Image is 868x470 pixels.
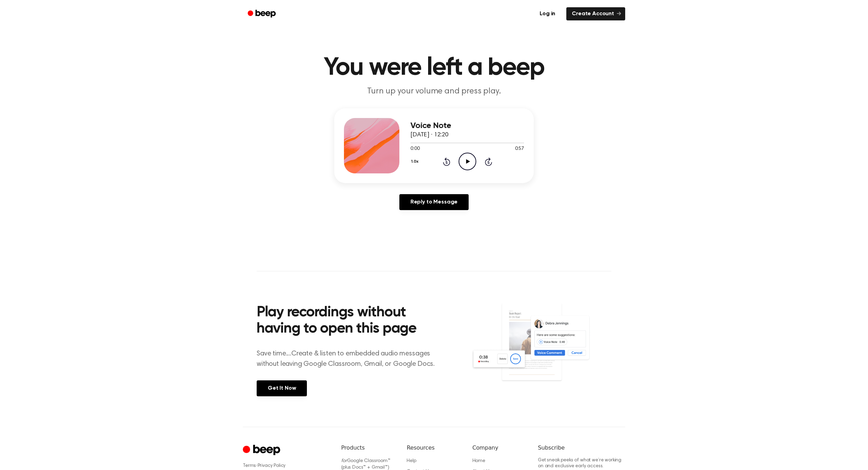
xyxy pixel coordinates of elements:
[410,121,524,130] h3: Voice Note
[533,6,562,22] a: Log in
[258,463,286,468] a: Privacy Policy
[341,444,396,452] h6: Products
[243,444,282,457] a: Cruip
[472,459,485,463] a: Home
[407,459,416,463] a: Help
[472,444,527,452] h6: Company
[410,132,449,138] span: [DATE] · 12:20
[257,349,443,369] p: Save time....Create & listen to embedded audio messages without leaving Google Classroom, Gmail, ...
[257,305,443,337] h2: Play recordings without having to open this page
[538,458,625,470] p: Get sneak peeks of what we’re working on and exclusive early access.
[515,145,524,153] span: 0:57
[243,462,330,469] div: ·
[257,55,611,80] h1: You were left a beep
[257,380,307,396] a: Get It Now
[243,7,282,21] a: Beep
[301,86,567,97] p: Turn up your volume and press play.
[471,302,611,396] img: Voice Comments on Docs and Recording Widget
[566,7,625,20] a: Create Account
[410,156,421,168] button: 1.0x
[399,194,469,210] a: Reply to Message
[243,463,256,468] a: Terms
[407,444,461,452] h6: Resources
[538,444,625,452] h6: Subscribe
[410,145,419,153] span: 0:00
[341,459,347,463] i: for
